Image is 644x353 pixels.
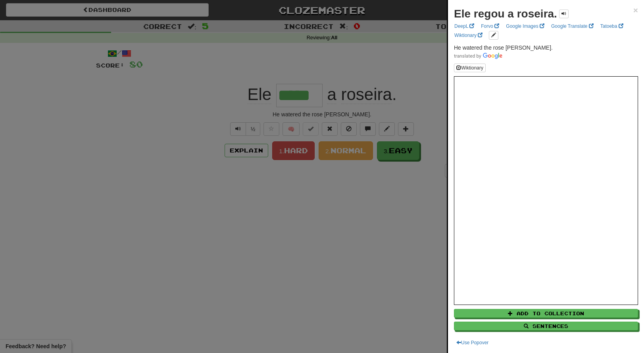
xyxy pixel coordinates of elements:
[454,44,553,51] span: He watered the rose [PERSON_NAME].
[454,8,557,20] strong: Ele regou a roseira.
[489,31,498,40] button: edit links
[454,322,638,330] button: Sentences
[633,6,638,14] button: Close
[454,53,502,59] img: Color short
[454,309,638,318] button: Add to Collection
[454,338,491,347] button: Use Popover
[633,6,638,15] span: ×
[549,22,596,31] a: Google Translate
[454,64,486,72] button: Wiktionary
[452,31,485,40] a: Wiktionary
[452,22,477,31] a: DeepL
[479,22,502,31] a: Forvo
[598,22,626,31] a: Tatoeba
[504,22,547,31] a: Google Images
